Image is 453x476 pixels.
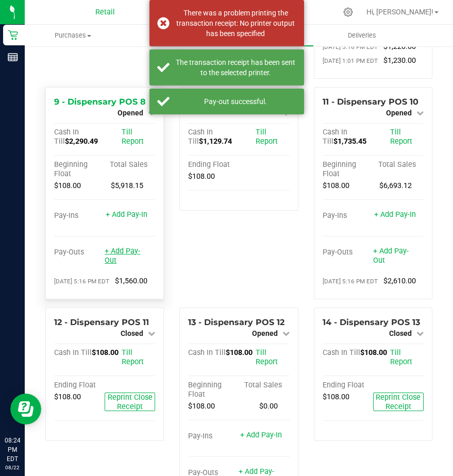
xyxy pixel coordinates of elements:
[256,128,278,146] a: Till Report
[334,31,390,40] span: Deliveries
[323,317,420,327] span: 14 - Dispensary POS 13
[188,172,215,181] span: $108.00
[121,329,143,337] span: Closed
[259,402,278,411] span: $0.00
[323,128,347,146] span: Cash In Till
[373,160,424,169] div: Total Sales
[122,348,144,366] a: Till Report
[105,393,155,411] button: Reprint Close Receipt
[389,329,412,337] span: Closed
[323,181,349,190] span: $108.00
[8,52,18,62] inline-svg: Reports
[199,137,232,146] span: $1,129.74
[54,128,79,146] span: Cash In Till
[386,109,412,117] span: Opened
[105,160,155,169] div: Total Sales
[65,137,98,146] span: $2,290.49
[323,43,378,50] span: [DATE] 5:16 PM EDT
[256,348,278,366] a: Till Report
[108,393,153,411] span: Reprint Close Receipt
[54,278,109,285] span: [DATE] 5:16 PM EDT
[323,160,373,179] div: Beginning Float
[252,329,278,337] span: Opened
[373,247,409,265] a: + Add Pay-Out
[8,30,18,40] inline-svg: Retail
[105,247,140,265] a: + Add Pay-Out
[25,25,121,46] a: Purchases
[188,402,215,411] span: $108.00
[106,210,147,219] a: + Add Pay-In
[323,381,373,390] div: Ending Float
[188,317,284,327] span: 13 - Dispensary POS 12
[10,394,41,424] iframe: Resource center
[323,348,360,357] span: Cash In Till
[188,348,226,357] span: Cash In Till
[383,277,416,285] span: $2,610.00
[323,97,418,107] span: 11 - Dispensary POS 10
[54,393,81,401] span: $108.00
[54,248,105,257] div: Pay-Outs
[188,128,213,146] span: Cash In Till
[342,7,355,17] div: Manage settings
[240,431,282,439] a: + Add Pay-In
[175,8,296,39] div: There was a problem printing the transaction receipt: No printer output has been specified
[188,432,239,441] div: Pay-Ins
[115,277,147,285] span: $1,560.00
[175,57,296,78] div: The transaction receipt has been sent to the selected printer.
[121,25,217,46] a: Customers
[118,109,143,117] span: Opened
[366,8,433,16] span: Hi, [PERSON_NAME]!
[323,278,378,285] span: [DATE] 5:16 PM EDT
[5,436,20,464] p: 08:24 PM EDT
[54,348,92,357] span: Cash In Till
[323,211,373,220] div: Pay-Ins
[54,211,105,220] div: Pay-Ins
[379,181,412,190] span: $6,693.12
[390,128,412,146] a: Till Report
[54,381,105,390] div: Ending Float
[374,210,416,219] a: + Add Pay-In
[122,31,217,40] span: Customers
[390,348,412,366] a: Till Report
[188,160,239,169] div: Ending Float
[226,348,253,357] span: $108.00
[5,464,20,471] p: 08/22
[314,25,410,46] a: Deliveries
[54,317,149,327] span: 12 - Dispensary POS 11
[175,96,296,107] div: Pay-out successful.
[54,97,146,107] span: 9 - Dispensary POS 8
[111,181,143,190] span: $5,918.15
[54,160,105,179] div: Beginning Float
[373,393,424,411] button: Reprint Close Receipt
[376,393,421,411] span: Reprint Close Receipt
[383,56,416,65] span: $1,230.00
[122,128,144,146] a: Till Report
[92,348,119,357] span: $108.00
[323,57,378,64] span: [DATE] 1:01 PM EDT
[95,8,115,16] span: Retail
[54,181,81,190] span: $108.00
[323,393,349,401] span: $108.00
[188,381,239,399] div: Beginning Float
[323,248,373,257] div: Pay-Outs
[383,42,416,51] span: $1,220.00
[25,31,121,40] span: Purchases
[239,381,289,390] div: Total Sales
[333,137,366,146] span: $1,735.45
[360,348,387,357] span: $108.00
